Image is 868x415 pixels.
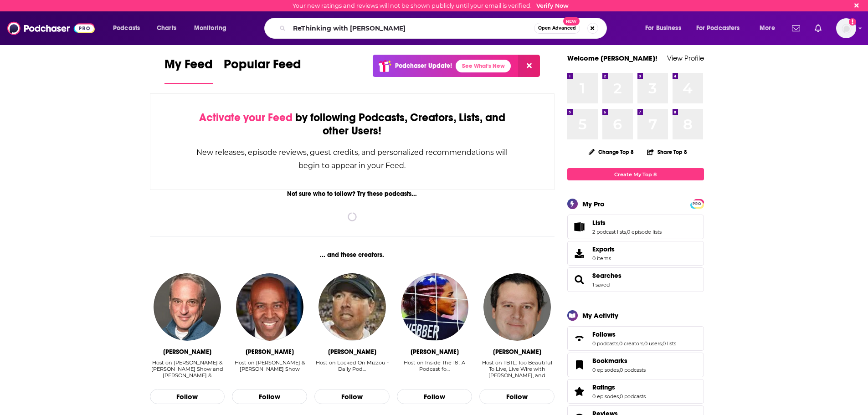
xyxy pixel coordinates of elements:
[663,340,676,347] a: 0 lists
[836,18,856,38] img: User Profile
[567,54,657,62] a: Welcome [PERSON_NAME]!
[188,21,238,36] button: open menu
[567,215,704,239] span: Lists
[645,22,681,35] span: For Business
[150,359,225,379] div: Host on [PERSON_NAME] & [PERSON_NAME] Show and [PERSON_NAME] & [PERSON_NAME] Show
[760,22,775,35] span: More
[397,359,472,372] div: Host on Inside The 18 : A Podcast fo…
[563,17,580,26] span: New
[293,2,569,9] div: Your new ratings and reviews will not be shown publicly until your email is verified.
[643,340,644,347] span: ,
[536,2,569,9] a: Verify Now
[570,273,589,286] a: Searches
[483,273,551,341] img: Luke Burbank
[592,219,606,227] span: Lists
[314,359,390,372] div: Host on Locked On Mizzou - Daily Pod…
[397,359,472,379] div: Host on Inside The 18 : A Podcast fo…
[667,54,704,62] a: View Profile
[236,273,303,341] img: Marshall Harris
[582,311,618,320] div: My Activity
[753,21,786,36] button: open menu
[592,340,618,347] a: 0 podcasts
[567,326,704,351] span: Follows
[163,348,211,356] div: Dan Bernstein
[401,273,468,341] img: Saskia Webber
[696,22,740,35] span: For Podcasters
[788,20,804,36] a: Show notifications dropdown
[692,200,703,207] span: PRO
[592,282,610,288] a: 1 saved
[627,229,662,235] a: 0 episode lists
[690,21,753,36] button: open menu
[456,60,511,72] a: See What's New
[570,359,589,371] a: Bookmarks
[150,389,225,405] button: Follow
[592,330,616,338] span: Follows
[538,26,576,31] span: Open Advanced
[567,241,704,266] a: Exports
[150,359,225,379] div: Host on Rahimi, Harris & Grote Show and Rahimi & Harris Show
[314,359,390,379] div: Host on Locked On Mizzou - Daily Pod…
[107,21,152,36] button: open menu
[592,383,615,391] span: Ratings
[232,389,307,405] button: Follow
[570,332,589,345] a: Follows
[583,146,640,158] button: Change Top 8
[644,340,662,347] a: 0 users
[639,21,693,36] button: open menu
[411,348,459,356] div: Saskia Webber
[224,56,301,77] span: Popular Feed
[647,143,688,161] button: Share Top 8
[314,389,390,405] button: Follow
[567,353,704,377] span: Bookmarks
[592,255,615,261] span: 0 items
[592,357,646,365] a: Bookmarks
[479,359,555,379] div: Host on TBTL: Too Beautiful To Live, Live Wire with Luke Burbank, and McMillan Men
[592,245,615,253] span: Exports
[619,367,620,373] span: ,
[567,267,704,292] span: Searches
[592,219,662,227] a: Lists
[328,348,376,356] div: John Miller
[224,56,301,84] a: Popular Feed
[592,229,626,235] a: 2 podcast lists
[164,56,213,77] span: My Feed
[150,190,555,198] div: Not sure who to follow? Try these podcasts...
[619,340,643,347] a: 0 creators
[592,393,619,400] a: 0 episodes
[582,200,605,208] div: My Pro
[592,367,619,373] a: 0 episodes
[592,357,627,365] span: Bookmarks
[570,247,589,260] span: Exports
[246,348,294,356] div: Marshall Harris
[154,273,221,341] img: Dan Bernstein
[150,251,555,259] div: ... and these creators.
[273,18,616,39] div: Search podcasts, credits, & more...
[318,273,386,341] a: John Miller
[534,23,580,34] button: Open AdvancedNew
[7,20,95,37] img: Podchaser - Follow, Share and Rate Podcasts
[618,340,619,347] span: ,
[397,389,472,405] button: Follow
[620,393,646,400] a: 0 podcasts
[157,22,176,35] span: Charts
[479,389,555,405] button: Follow
[620,367,646,373] a: 0 podcasts
[692,200,703,207] a: PRO
[196,146,509,172] div: New releases, episode reviews, guest credits, and personalized recommendations will begin to appe...
[836,18,856,38] span: Logged in as celadonmarketing
[194,22,226,35] span: Monitoring
[232,359,307,379] div: Host on Rahimi, Harris & Grote Show
[570,220,589,233] a: Lists
[592,383,646,391] a: Ratings
[164,56,213,84] a: My Feed
[493,348,541,356] div: Luke Burbank
[592,272,621,280] a: Searches
[151,21,182,36] a: Charts
[479,359,555,379] div: Host on TBTL: Too Beautiful To Live, Live Wire with [PERSON_NAME], and [PERSON_NAME] Men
